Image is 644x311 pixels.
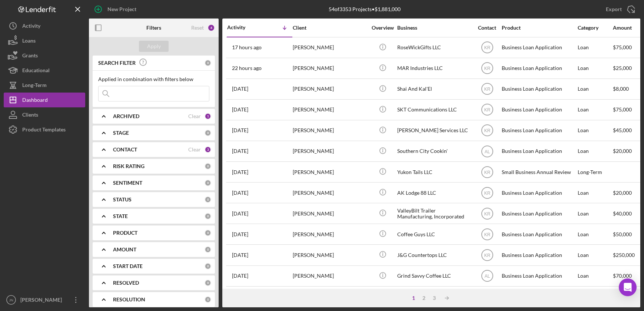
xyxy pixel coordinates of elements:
div: Business Loan Application [502,224,576,244]
button: Educational [4,63,85,78]
a: Loans [4,33,85,48]
div: Business Loan Application [502,121,576,140]
div: Loan [578,58,612,78]
div: [PERSON_NAME] [293,121,367,140]
b: STATE [113,213,128,219]
div: Loan [578,141,612,161]
button: JN[PERSON_NAME] [4,292,85,307]
text: AL [484,149,490,154]
div: 0 [205,230,211,236]
button: Clients [4,107,85,122]
div: Applied in combination with filters below [98,76,209,82]
div: [PERSON_NAME] [293,100,367,120]
div: Shai And Kal'El [397,79,471,99]
time: 2025-08-18 19:05 [232,169,248,175]
div: 3 [205,146,211,153]
div: Small Business Annual Review [502,162,576,182]
div: $45,000 [613,287,641,307]
div: Business Loan Application [502,245,576,265]
div: $70,000 [613,266,641,286]
div: J&G Countertops LLC [397,245,471,265]
div: 1 [205,113,211,120]
button: Activity [4,19,85,33]
div: Business Loan Application [502,79,576,99]
div: Business Loan Application [502,100,576,120]
text: KR [484,128,490,133]
div: Loan [578,266,612,286]
time: 2025-08-15 23:43 [232,211,248,217]
div: 2 [419,295,429,301]
div: Business Loan Application [502,266,576,286]
div: Loan [578,183,612,203]
b: STAGE [113,130,129,136]
time: 2025-08-14 14:33 [232,273,248,279]
div: Loan [578,100,612,120]
div: [PERSON_NAME] [293,58,367,78]
div: $40,000 [613,204,641,223]
text: KR [484,253,490,258]
text: KR [484,87,490,92]
div: Business Loan Application [502,287,576,307]
div: 0 [205,60,211,66]
div: $75,000 [613,38,641,57]
a: Grants [4,48,85,63]
button: Export [598,2,640,17]
a: Product Templates [4,122,85,137]
div: [PERSON_NAME] [293,266,367,286]
div: $45,000 [613,121,641,140]
text: KR [484,232,490,237]
div: Grants [22,48,38,65]
div: Loan [578,204,612,223]
a: Dashboard [4,93,85,107]
time: 2025-08-27 01:13 [232,44,262,50]
div: Business Loan Application [502,58,576,78]
button: Apply [139,41,169,52]
div: Contact [473,25,501,31]
div: Category [578,25,612,31]
div: Long-Term [578,162,612,182]
div: [PERSON_NAME] [293,204,367,223]
div: 0 [205,296,211,303]
div: 1 [408,295,419,301]
text: KR [484,190,490,195]
div: $250,000 [613,245,641,265]
div: SKT Communications LLC [397,100,471,120]
div: Happy House Tea LLC [397,287,471,307]
div: Loans [22,33,36,50]
div: 3 [429,295,439,301]
b: SENTIMENT [113,180,142,186]
div: 0 [205,280,211,286]
div: $25,000 [613,58,641,78]
div: Dashboard [22,93,48,109]
div: [PERSON_NAME] [293,141,367,161]
text: KR [484,211,490,216]
div: Product Templates [22,122,66,139]
b: STATUS [113,197,132,203]
div: $75,000 [613,100,641,120]
div: Educational [22,63,50,80]
div: 0 [205,246,211,253]
div: Open Intercom Messenger [619,278,637,296]
div: MAR Industries LLC [397,58,471,78]
div: 4 [208,24,215,31]
text: KR [484,66,490,71]
time: 2025-08-22 00:17 [232,127,248,133]
div: Loan [578,121,612,140]
text: JN [9,298,13,302]
text: KR [484,45,490,50]
div: Business Loan Application [502,141,576,161]
b: CONTACT [113,147,137,153]
time: 2025-08-17 14:20 [232,190,248,196]
time: 2025-08-22 00:22 [232,107,248,113]
div: Business Loan Application [502,183,576,203]
time: 2025-08-15 17:04 [232,231,248,237]
div: Southern City Cookin' [397,141,471,161]
time: 2025-08-26 20:40 [232,65,262,71]
button: New Project [89,2,144,17]
div: [PERSON_NAME] [19,292,67,309]
b: ARCHIVED [113,113,139,119]
div: Product [502,25,576,31]
b: RESOLVED [113,280,139,286]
